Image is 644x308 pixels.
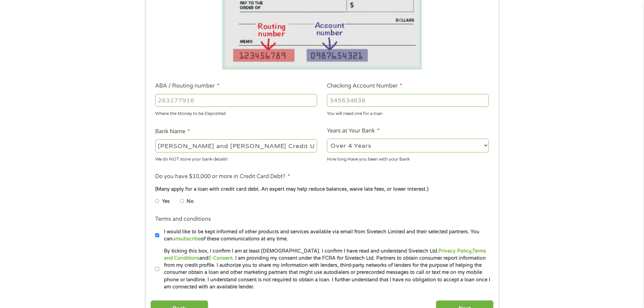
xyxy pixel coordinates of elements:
a: unsubscribe [172,236,201,242]
label: I would like to be kept informed of other products and services available via email from Sivetech... [159,228,491,243]
label: Checking Account Number [327,82,402,90]
label: No [187,198,194,205]
div: (Many apply for a loan with credit card debt. An expert may help reduce balances, waive late fees... [155,186,488,193]
label: Yes [162,198,170,205]
label: ABA / Routing number [155,82,219,90]
input: 263177916 [155,94,317,107]
label: Years at Your Bank [327,127,380,135]
label: Bank Name [155,128,190,135]
label: Terms and conditions [155,216,211,223]
a: Terms and Conditions [164,248,486,261]
label: By ticking this box, I confirm I am at least [DEMOGRAPHIC_DATA]. I confirm I have read and unders... [159,247,491,291]
a: Privacy Policy [438,248,471,254]
label: Do you have $10,000 or more in Credit Card Debt? [155,173,290,180]
div: You will need one for a loan. [327,108,489,117]
input: 345634636 [327,94,489,107]
div: How long Have you been with your Bank [327,153,489,163]
div: We do NOT store your bank details! [155,153,317,163]
a: E-Consent [208,255,233,261]
div: Where the Money to be Deposited [155,108,317,117]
